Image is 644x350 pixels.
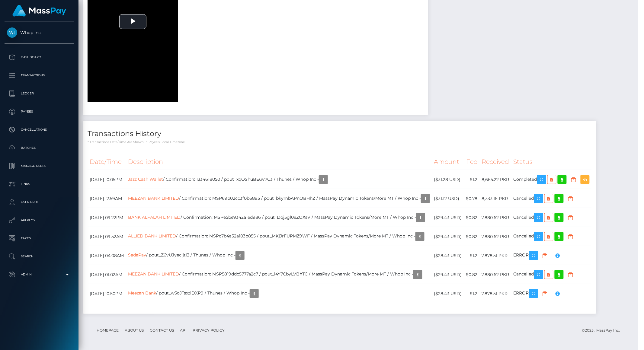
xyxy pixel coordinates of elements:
img: Whop Inc [7,27,17,38]
p: Batches [7,143,72,152]
p: Payees [7,107,72,116]
p: Transactions [7,71,72,80]
p: Manage Users [7,161,72,170]
p: API Keys [7,216,72,225]
p: User Profile [7,198,72,207]
p: Ledger [7,89,72,98]
span: Whop Inc [5,30,74,35]
img: MassPay Logo [12,5,66,17]
p: Search [7,252,72,261]
p: Cancellations [7,125,72,134]
p: Admin [7,270,72,279]
p: Taxes [7,234,72,243]
p: Dashboard [7,53,72,62]
p: Links [7,180,72,189]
